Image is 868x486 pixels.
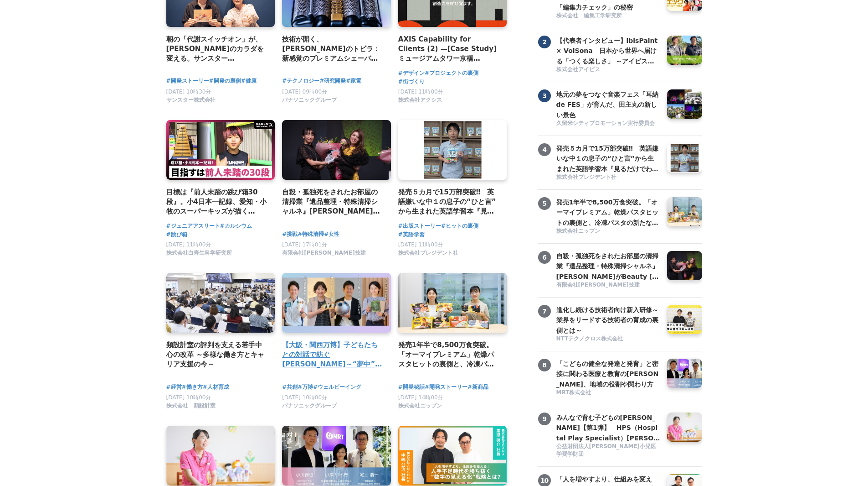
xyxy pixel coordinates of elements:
[398,99,442,105] a: 株式会社アクシス
[441,222,478,230] a: #ヒットの裏側
[166,249,232,257] span: 株式会社白寿生科学研究所
[556,251,660,280] a: 自殺・孤独死をされたお部屋の清掃業『遺品整理・特殊清掃シャルネ』[PERSON_NAME]がBeauty [GEOGRAPHIC_DATA][PERSON_NAME][GEOGRAPHIC_DA...
[220,222,252,230] a: #カルシウム
[398,249,458,257] span: 株式会社プレジデント社
[346,77,361,85] a: #家電
[398,187,500,217] a: 発売５カ月で15万部突破‼ 英語嫌いな中１の息子の“ひと言”から生まれた英語学習本『見るだけでわかる‼ 英語ピクト図鑑』異例ヒットの要因
[298,230,324,239] a: #特殊清掃
[313,383,361,392] span: #ウェルビーイング
[282,230,298,239] a: #挑戦
[166,34,268,64] a: 朝の「代謝スイッチオン」が、[PERSON_NAME]のカラダを変える。サンスター「[GEOGRAPHIC_DATA]」から生まれた、新しい健康飲料の開発舞台裏
[556,143,660,174] h3: 発売５カ月で15万部突破‼ 英語嫌いな中１の息子の“ひと言”から生まれた英語学習本『見るだけでわかる‼ 英語ピクト図鑑』異例ヒットの要因
[538,197,551,210] span: 5
[166,230,187,239] a: #跳び箱
[166,394,211,401] span: [DATE] 10時00分
[556,281,660,290] a: 有限会社[PERSON_NAME]技建
[538,36,551,48] span: 2
[556,12,660,21] a: 株式会社 編集工学研究所
[398,252,458,258] a: 株式会社プレジデント社
[282,252,366,258] a: 有限会社[PERSON_NAME]技建
[398,394,443,401] span: [DATE] 14時00分
[282,96,337,104] span: パナソニックグループ
[166,383,182,392] a: #経営
[282,89,327,95] span: [DATE] 09時00分
[556,251,660,282] h3: 自殺・孤独死をされたお部屋の清掃業『遺品整理・特殊清掃シャルネ』[PERSON_NAME]がBeauty [GEOGRAPHIC_DATA][PERSON_NAME][GEOGRAPHIC_DA...
[398,402,442,410] span: 株式会社ニップン
[166,89,211,95] span: [DATE] 10時30分
[398,89,443,95] span: [DATE] 11時00分
[398,69,425,78] span: #デザイン
[398,405,442,411] a: 株式会社ニップン
[398,230,425,239] a: #英語学習
[398,222,441,230] span: #出版ストーリー
[166,222,220,230] a: #ジュニアアスリート
[398,241,443,248] span: [DATE] 11時00分
[166,77,209,85] a: #開発ストーリー
[538,305,551,318] span: 7
[398,34,500,64] a: AXIS Capability for Clients (2) —[Case Study] ミュージアムタワー京橋 「WORK with ART」
[538,359,551,371] span: 8
[556,389,660,397] a: MRT株式会社
[166,99,216,105] a: サンスター株式会社
[282,394,327,401] span: [DATE] 10時00分
[166,340,268,370] h4: 類設計室の評判を支える若手中心の改革 ～多様な働き方とキャリア支援の今～
[182,383,203,392] span: #働き方
[203,383,229,392] a: #人材育成
[556,281,640,289] span: 有限会社[PERSON_NAME]技建
[282,405,337,411] a: パナソニックグループ
[319,77,346,85] span: #研究開発
[556,173,660,182] a: 株式会社プレジデント社
[467,383,488,392] a: #新商品
[282,402,337,410] span: パナソニックグループ
[324,230,339,239] a: #女性
[556,305,660,335] h3: 進化し続ける技術者向け新入研修～業界をリードする技術者の育成の裏側とは～
[556,359,660,389] h3: 「こどもの健全な発達と発育」と密接に関わる医療と教育の[PERSON_NAME]、地域の役割や関わり方
[282,383,298,392] a: #共創
[556,359,660,388] a: 「こどもの健全な発達と発育」と密接に関わる医療と教育の[PERSON_NAME]、地域の役割や関わり方
[556,143,660,172] a: 発売５カ月で15万部突破‼ 英語嫌いな中１の息子の“ひと言”から生まれた英語学習本『見るだけでわかる‼ 英語ピクト図鑑』異例ヒットの要因
[425,383,467,392] span: #開発ストーリー
[556,389,591,397] span: MRT株式会社
[556,227,660,236] a: 株式会社ニップン
[282,187,384,217] a: 自殺・孤独死をされたお部屋の清掃業『遺品整理・特殊清掃シャルネ』[PERSON_NAME]がBeauty [GEOGRAPHIC_DATA][PERSON_NAME][GEOGRAPHIC_DA...
[282,340,384,370] h4: 【大阪・関西万博】子どもたちとの対話で紡ぐ[PERSON_NAME]～“夢中”の力を育む「Unlock FRプログラム」
[282,249,366,257] span: 有限会社[PERSON_NAME]技建
[538,413,551,425] span: 9
[556,443,660,458] span: 公益財団法人[PERSON_NAME]小児医学奨学財団
[166,402,216,410] span: 株式会社 類設計室
[166,252,232,258] a: 株式会社白寿生科学研究所
[241,77,257,85] a: #健康
[398,340,500,370] h4: 発売1年半で8,500万食突破。「オーマイプレミアム」乾燥パスタヒットの裏側と、冷凍パスタの新たな挑戦。徹底的な消費者起点で「おいしさ」を追求するニップンの歩み
[556,443,660,459] a: 公益財団法人[PERSON_NAME]小児医学奨学財団
[538,251,551,264] span: 6
[556,413,660,442] a: みんなで育む子どもの[PERSON_NAME]【第1弾】 HPS（Hospital Play Specialist）[PERSON_NAME] ーチャイルドフレンドリーな医療を目指して
[556,197,660,228] h3: 発売1年半で8,500万食突破。「オーマイプレミアム」乾燥パスタヒットの裏側と、冷凍パスタの新たな挑戦。徹底的な消費者起点で「おいしさ」を追求するニップンの歩み
[425,69,478,78] a: #プロジェクトの裏側
[556,413,660,443] h3: みんなで育む子どもの[PERSON_NAME]【第1弾】 HPS（Hospital Play Specialist）[PERSON_NAME] ーチャイルドフレンドリーな医療を目指して
[282,77,319,85] a: #テクノロジー
[209,77,241,85] a: #開発の裏側
[556,66,660,74] a: 株式会社アイビス
[538,89,551,102] span: 3
[282,99,337,105] a: パナソニックグループ
[398,96,442,104] span: 株式会社アクシス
